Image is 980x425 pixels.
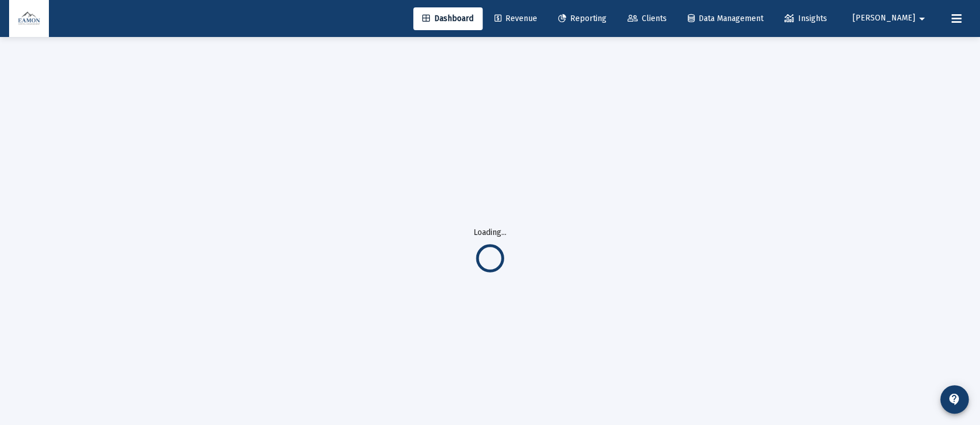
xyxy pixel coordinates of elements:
[628,14,667,23] span: Clients
[422,14,474,23] span: Dashboard
[853,14,915,23] span: [PERSON_NAME]
[688,14,763,23] span: Data Management
[618,7,676,30] a: Clients
[495,14,537,23] span: Revenue
[948,393,961,406] mat-icon: contact_support
[915,7,929,30] mat-icon: arrow_drop_down
[549,7,616,30] a: Reporting
[485,7,546,30] a: Revenue
[679,7,773,30] a: Data Management
[784,14,827,23] span: Insights
[18,7,40,30] img: Dashboard
[558,14,607,23] span: Reporting
[839,7,942,30] button: [PERSON_NAME]
[775,7,836,30] a: Insights
[413,7,483,30] a: Dashboard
